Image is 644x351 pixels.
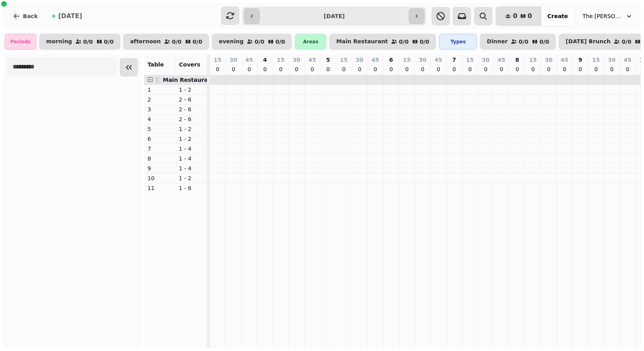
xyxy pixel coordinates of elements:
[340,56,348,64] p: 15
[120,58,138,76] button: Collapse sidebar
[439,34,477,50] div: Types
[154,77,214,83] span: 🍴 Main Restaurant
[212,34,292,50] button: evening0/00/0
[487,39,508,45] p: Dinner
[46,39,72,45] p: morning
[467,65,473,73] p: 0
[172,39,182,44] p: 0 / 0
[514,65,520,73] p: 0
[293,56,300,64] p: 30
[578,56,582,64] p: 9
[583,12,622,20] span: The [PERSON_NAME] Nook
[214,65,221,73] p: 0
[214,56,221,64] p: 15
[309,56,316,64] p: 45
[515,56,519,64] p: 8
[482,56,490,64] p: 30
[293,65,300,73] p: 0
[372,65,378,73] p: 0
[179,61,200,68] span: Covers
[545,65,552,73] p: 0
[147,96,173,103] p: 2
[275,39,285,44] p: 0 / 0
[147,86,173,94] p: 1
[309,65,315,73] p: 0
[466,56,474,64] p: 15
[147,115,173,123] p: 4
[498,65,504,73] p: 0
[46,7,89,26] button: [DATE]
[147,184,173,192] p: 11
[609,65,615,73] p: 0
[255,39,264,44] p: 0 / 0
[513,13,517,19] span: 0
[179,155,204,163] p: 1 - 4
[179,164,204,172] p: 1 - 4
[404,65,410,73] p: 0
[5,34,36,50] div: Periods
[104,39,114,44] p: 0 / 0
[389,56,393,64] p: 6
[566,39,610,45] p: [DATE] Brunch
[547,13,568,19] span: Create
[561,65,568,73] p: 0
[179,96,204,103] p: 2 - 6
[23,13,38,19] span: Back
[356,65,363,73] p: 0
[193,39,203,44] p: 0 / 0
[341,65,347,73] p: 0
[452,56,456,64] p: 7
[480,34,556,50] button: Dinner0/00/0
[179,135,204,143] p: 1 - 2
[420,39,430,44] p: 0 / 0
[179,145,204,153] p: 1 - 4
[147,164,173,172] p: 9
[147,135,173,143] p: 6
[147,145,173,153] p: 7
[403,56,411,64] p: 15
[419,65,426,73] p: 0
[482,65,489,73] p: 0
[230,56,237,64] p: 30
[435,65,441,73] p: 0
[356,56,363,64] p: 30
[399,39,409,44] p: 0 / 0
[624,56,631,64] p: 45
[593,65,599,73] p: 0
[123,34,209,50] button: afternoon0/00/0
[277,65,284,73] p: 0
[58,13,82,19] span: [DATE]
[246,65,252,73] p: 0
[295,34,326,50] div: Areas
[578,9,638,23] button: The [PERSON_NAME] Nook
[230,65,236,73] p: 0
[147,105,173,113] p: 3
[179,125,204,133] p: 1 - 2
[528,13,532,19] span: 0
[624,65,631,73] p: 0
[6,7,44,26] button: Back
[608,56,616,64] p: 30
[388,65,394,73] p: 0
[262,65,268,73] p: 0
[147,61,164,68] span: Table
[83,39,93,44] p: 0 / 0
[39,34,120,50] button: morning0/00/0
[545,56,553,64] p: 30
[372,56,379,64] p: 45
[577,65,583,73] p: 0
[519,39,529,44] p: 0 / 0
[435,56,442,64] p: 45
[179,105,204,113] p: 2 - 6
[130,39,161,45] p: afternoon
[540,39,549,44] p: 0 / 0
[326,56,330,64] p: 5
[179,115,204,123] p: 2 - 6
[219,39,244,45] p: evening
[530,65,536,73] p: 0
[325,65,331,73] p: 0
[246,56,253,64] p: 45
[451,65,457,73] p: 0
[622,39,631,44] p: 0 / 0
[561,56,568,64] p: 45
